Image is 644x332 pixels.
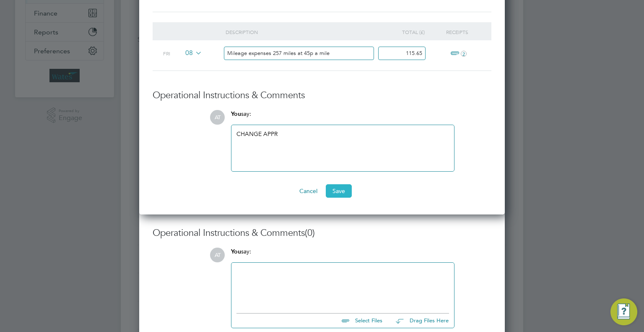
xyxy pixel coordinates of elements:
[231,248,241,255] span: You
[231,248,454,262] div: say:
[163,50,170,57] span: Fri
[210,110,225,125] span: AT
[610,298,637,325] button: Engage Resource Center
[236,130,449,166] div: CHANGE APPR
[380,22,431,42] div: Total (£)
[231,110,241,118] span: You
[326,184,352,198] button: Save
[153,227,491,239] h3: Operational Instructions & Comments
[461,51,467,57] i: 2
[153,89,491,102] h3: Operational Instructions & Comments
[231,110,454,125] div: say:
[431,22,483,42] div: Receipts
[389,312,449,330] button: Drag Files Here
[226,22,380,42] div: Description
[210,248,225,262] span: AT
[293,184,324,198] button: Cancel
[182,49,202,58] span: 08
[305,227,315,238] span: (0)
